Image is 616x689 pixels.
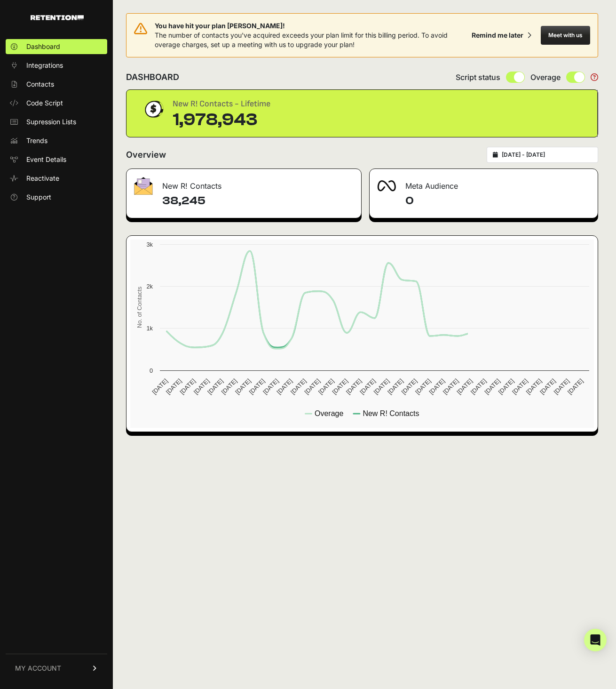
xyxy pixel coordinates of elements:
text: [DATE] [331,377,349,396]
text: [DATE] [261,377,280,396]
text: Overage [315,409,343,417]
text: [DATE] [192,377,211,396]
h4: 0 [405,193,590,208]
text: [DATE] [553,377,571,396]
div: New R! Contacts - Lifetime [173,97,270,111]
text: [DATE] [178,377,197,396]
text: [DATE] [400,377,419,396]
img: dollar-coin-05c43ed7efb7bc0c12610022525b4bbbb207c7efeef5aecc26f025e68dcafac9.png [142,97,165,121]
text: [DATE] [372,377,391,396]
a: Event Details [6,152,107,167]
a: Contacts [6,77,107,92]
text: [DATE] [165,377,183,396]
text: New R! Contacts [363,409,419,417]
div: Meta Audience [370,169,598,197]
h2: Overview [126,148,166,161]
a: MY ACCOUNT [6,654,107,682]
text: [DATE] [276,377,294,396]
text: [DATE] [386,377,404,396]
span: Integrations [26,61,63,70]
div: 1,978,943 [173,111,270,129]
text: 1k [146,325,153,332]
text: [DATE] [566,377,584,396]
text: [DATE] [206,377,224,396]
text: 2k [146,283,153,290]
a: Supression Lists [6,114,107,129]
span: Code Script [26,98,63,108]
span: You have hit your plan [PERSON_NAME]! [155,21,468,31]
h4: 38,245 [162,193,354,208]
span: Event Details [26,155,66,164]
span: Support [26,192,51,202]
div: Remind me later [472,31,523,40]
span: Contacts [26,80,54,89]
text: [DATE] [442,377,460,396]
h2: DASHBOARD [126,71,179,84]
span: Overage [530,72,561,83]
button: Remind me later [468,27,535,44]
span: Supression Lists [26,117,76,127]
text: [DATE] [358,377,377,396]
text: [DATE] [317,377,335,396]
text: [DATE] [303,377,322,396]
text: [DATE] [414,377,432,396]
a: Reactivate [6,171,107,186]
span: The number of contacts you've acquired exceeds your plan limit for this billing period. To avoid ... [155,31,448,48]
text: [DATE] [248,377,266,396]
span: MY ACCOUNT [15,664,61,673]
text: [DATE] [483,377,501,396]
div: New R! Contacts [126,169,361,197]
text: [DATE] [220,377,238,396]
text: [DATE] [525,377,543,396]
a: Code Script [6,96,107,111]
text: [DATE] [234,377,252,396]
text: No. of Contacts [136,287,143,328]
a: Dashboard [6,39,107,54]
img: fa-meta-2f981b61bb99beabf952f7030308934f19ce035c18b003e963880cc3fabeebb7.png [377,180,396,192]
a: Trends [6,133,107,148]
img: fa-envelope-19ae18322b30453b285274b1b8af3d052b27d846a4fbe8435d1a52b978f639a2.png [134,177,153,195]
a: Support [6,190,107,205]
button: Meet with us [541,26,590,45]
span: Reactivate [26,174,59,183]
span: Script status [456,72,500,83]
text: [DATE] [151,377,169,396]
span: Dashboard [26,42,60,51]
text: [DATE] [345,377,363,396]
text: [DATE] [497,377,515,396]
span: Trends [26,136,47,145]
text: [DATE] [469,377,488,396]
text: 3k [146,241,153,248]
text: [DATE] [428,377,446,396]
img: Retention.com [31,15,84,20]
text: [DATE] [289,377,308,396]
text: 0 [150,367,153,374]
text: [DATE] [456,377,474,396]
text: [DATE] [511,377,529,396]
text: [DATE] [538,377,557,396]
a: Integrations [6,58,107,73]
div: Open Intercom Messenger [584,629,607,651]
